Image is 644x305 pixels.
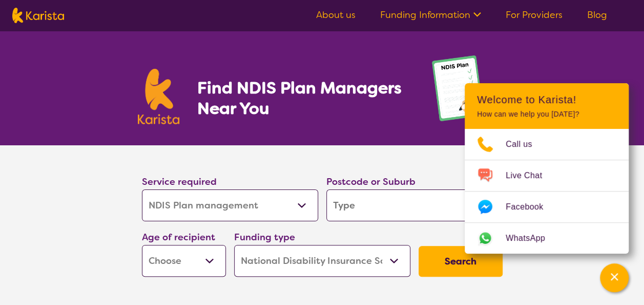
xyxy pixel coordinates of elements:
img: Karista logo [12,8,64,23]
label: Postcode or Suburb [326,176,416,188]
span: Live Chat [506,168,554,183]
img: Karista logo [138,69,180,124]
img: plan-management [432,55,507,145]
span: WhatsApp [506,231,557,246]
a: About us [316,9,356,21]
h1: Find NDIS Plan Managers Near You [197,78,411,119]
a: For Providers [506,9,563,21]
p: How can we help you [DATE]? [477,110,616,119]
a: Web link opens in a new tab. [465,223,629,254]
span: Facebook [506,199,555,215]
div: Channel Menu [465,83,629,254]
button: Channel Menu [600,263,629,292]
a: Funding Information [380,9,481,21]
span: Call us [506,137,545,152]
a: Blog [587,9,607,21]
ul: Choose channel [465,129,629,254]
label: Service required [142,176,217,188]
input: Type [326,189,503,221]
h2: Welcome to Karista! [477,93,616,106]
label: Funding type [234,231,295,243]
label: Age of recipient [142,231,215,243]
button: Search [419,246,503,277]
